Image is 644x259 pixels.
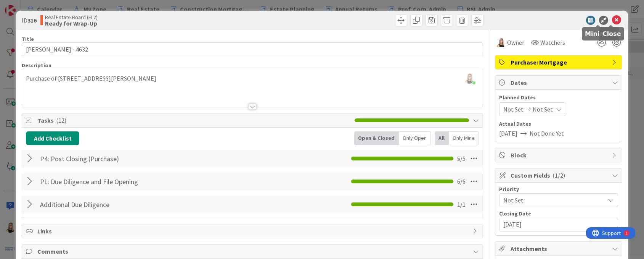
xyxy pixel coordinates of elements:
[511,171,608,180] span: Custom Fields
[499,129,517,138] span: [DATE]
[499,211,618,216] div: Closing Date
[533,105,553,114] span: Not Set
[552,172,565,179] span: ( 1/2 )
[435,131,449,145] div: All
[585,30,616,37] h5: Minimize
[22,36,34,42] label: Title
[511,244,608,253] span: Attachments
[37,197,209,211] input: Add Checklist...
[540,38,565,47] span: Watchers
[511,58,608,67] span: Purchase: Mortgage
[511,78,608,87] span: Dates
[457,177,466,186] span: 6 / 6
[507,38,524,47] span: Owner
[457,200,466,209] span: 1 / 1
[602,30,621,37] h5: Close
[26,131,79,145] button: Add Checklist
[399,131,431,145] div: Only Open
[449,131,479,145] div: Only Mine
[16,1,35,10] span: Support
[22,16,37,25] span: ID
[37,152,209,165] input: Add Checklist...
[499,186,618,192] div: Priority
[56,117,66,124] span: ( 12 )
[40,3,42,9] div: 1
[530,129,564,138] span: Not Done Yet
[511,151,608,160] span: Block
[503,218,614,231] input: YYYY/MM/DD
[503,195,601,206] span: Not Set
[45,14,98,20] span: Real Estate Board (FL2)
[22,62,51,69] span: Description
[496,38,506,47] img: DB
[37,247,469,256] span: Comments
[499,120,618,128] span: Actual Dates
[464,73,475,84] img: 69hUFmzDBdjIwzkImLfpiba3FawNlolQ.jpg
[22,42,483,56] input: type card name here...
[499,94,618,102] span: Planned Dates
[503,105,524,114] span: Not Set
[26,74,479,83] p: Purchase of [STREET_ADDRESS][PERSON_NAME]
[37,116,351,125] span: Tasks
[37,175,209,188] input: Add Checklist...
[457,154,466,163] span: 5 / 5
[37,227,469,236] span: Links
[45,20,98,26] b: Ready for Wrap-Up
[354,131,399,145] div: Open & Closed
[27,16,37,24] b: 316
